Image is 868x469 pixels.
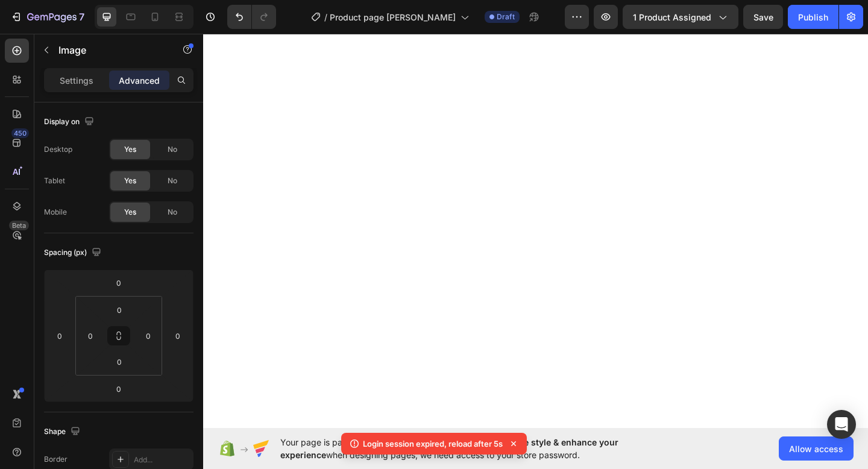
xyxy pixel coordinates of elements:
[330,11,456,24] span: Product page [PERSON_NAME]
[44,454,68,465] div: Border
[497,11,515,22] span: Draft
[107,380,131,398] input: 0
[5,5,90,29] button: 7
[124,175,136,186] span: Yes
[81,327,99,345] input: 0px
[107,353,131,371] input: 0px
[44,207,67,218] div: Mobile
[124,207,136,218] span: Yes
[363,438,503,450] p: Login session expired, reload after 5s
[9,221,29,230] div: Beta
[280,436,665,461] span: Your page is password protected. To when designing pages, we need access to your store password.
[753,12,773,22] span: Save
[827,410,856,439] div: Open Intercom Messenger
[44,114,96,130] div: Display on
[789,442,843,455] span: Allow access
[11,128,29,138] div: 450
[124,144,136,155] span: Yes
[324,11,327,24] span: /
[633,11,711,24] span: 1 product assigned
[58,43,161,57] p: Image
[623,5,738,29] button: 1 product assigned
[788,5,838,29] button: Publish
[139,327,157,345] input: 0px
[44,245,104,261] div: Spacing (px)
[51,327,69,345] input: 0
[107,301,131,319] input: 0px
[203,32,868,429] iframe: Design area
[44,424,83,440] div: Shape
[169,327,187,345] input: 0
[168,144,177,155] span: No
[779,436,854,461] button: Allow access
[44,175,65,186] div: Tablet
[798,11,828,24] div: Publish
[44,144,72,155] div: Desktop
[119,74,160,87] p: Advanced
[168,207,177,218] span: No
[168,175,177,186] span: No
[79,10,84,24] p: 7
[227,5,276,29] div: Undo/Redo
[60,74,93,87] p: Settings
[134,455,190,465] div: Add...
[743,5,783,29] button: Save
